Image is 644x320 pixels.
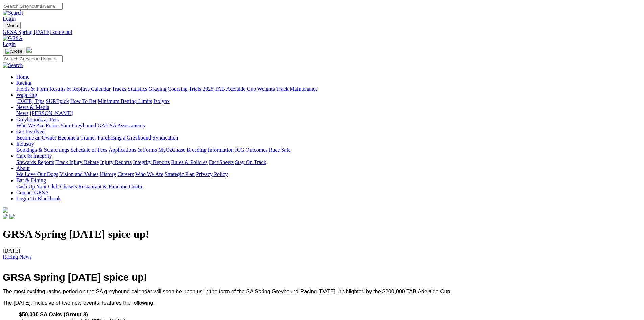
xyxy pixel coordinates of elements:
a: Greyhounds as Pets [16,116,59,122]
a: Bookings & Scratchings [16,147,69,153]
a: News & Media [16,104,49,110]
a: Race Safe [269,147,290,153]
a: Contact GRSA [16,190,49,195]
a: Stay On Track [235,159,266,165]
a: Become a Trainer [58,135,96,141]
img: Close [5,49,22,54]
div: Racing [16,86,641,92]
a: Fields & Form [16,86,48,92]
span: The most exciting racing period on the SA greyhound calendar will soon be upon us in the form of ... [3,289,452,294]
div: Industry [16,147,641,153]
a: Isolynx [153,98,170,104]
a: Rules & Policies [171,159,208,165]
span: [DATE] [3,248,32,260]
a: GAP SA Assessments [98,123,145,128]
a: Tracks [112,86,126,92]
a: Become an Owner [16,135,56,141]
a: Injury Reports [100,159,132,165]
img: GRSA [3,35,23,41]
a: Track Injury Rebate [55,159,99,165]
a: MyOzChase [158,147,185,153]
button: Toggle navigation [3,48,25,55]
a: Wagering [16,92,37,98]
a: Home [16,74,29,80]
div: Care & Integrity [16,159,641,165]
a: [DATE] Tips [16,98,44,104]
a: GRSA Spring [DATE] spice up! [3,29,641,35]
a: ICG Outcomes [235,147,267,153]
a: Login [3,16,16,22]
a: Syndication [152,135,178,141]
a: Stewards Reports [16,159,54,165]
a: Who We Are [135,171,163,177]
img: Search [3,10,23,16]
a: About [16,165,30,171]
a: Who We Are [16,123,44,128]
h1: GRSA Spring [DATE] spice up! [3,228,641,240]
div: About [16,171,641,177]
a: Racing [16,80,31,86]
a: SUREpick [46,98,69,104]
a: Industry [16,141,34,147]
div: News & Media [16,110,641,116]
a: News [16,110,28,116]
span: GRSA Spring [DATE] spice up! [3,272,147,283]
b: $50,000 SA Oaks (Group 3) [19,312,88,317]
a: Applications & Forms [109,147,157,153]
span: The [DATE], inclusive of two new events, features the following: [3,300,155,306]
a: Vision and Values [59,171,98,177]
a: Statistics [128,86,147,92]
a: Fact Sheets [209,159,234,165]
button: Toggle navigation [3,22,21,29]
a: Login To Blackbook [16,196,61,201]
a: Breeding Information [187,147,234,153]
a: Purchasing a Greyhound [98,135,151,141]
a: Minimum Betting Limits [98,98,152,104]
a: [PERSON_NAME] [30,110,73,116]
a: Login [3,41,16,47]
a: History [100,171,116,177]
input: Search [3,55,63,62]
a: Calendar [91,86,111,92]
div: Greyhounds as Pets [16,123,641,129]
a: Results & Replays [49,86,90,92]
img: facebook.svg [3,214,8,219]
img: logo-grsa-white.png [3,207,8,213]
a: Weights [257,86,275,92]
a: We Love Our Dogs [16,171,58,177]
a: Trials [189,86,201,92]
a: Integrity Reports [133,159,170,165]
a: Grading [149,86,166,92]
a: Care & Integrity [16,153,52,159]
a: Retire Your Greyhound [46,123,96,128]
div: Bar & Dining [16,184,641,190]
a: Racing News [3,254,32,260]
a: Careers [117,171,134,177]
a: How To Bet [70,98,97,104]
a: Coursing [168,86,188,92]
a: Chasers Restaurant & Function Centre [60,184,143,189]
img: logo-grsa-white.png [26,47,32,53]
span: Menu [7,23,18,28]
a: Track Maintenance [276,86,318,92]
a: Get Involved [16,129,45,134]
a: Schedule of Fees [70,147,107,153]
a: Cash Up Your Club [16,184,58,189]
a: Strategic Plan [165,171,195,177]
img: twitter.svg [9,214,15,219]
img: Search [3,62,23,68]
a: 2025 TAB Adelaide Cup [202,86,256,92]
a: Privacy Policy [196,171,228,177]
div: Get Involved [16,135,641,141]
a: Bar & Dining [16,177,46,183]
div: Wagering [16,98,641,104]
input: Search [3,3,63,10]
